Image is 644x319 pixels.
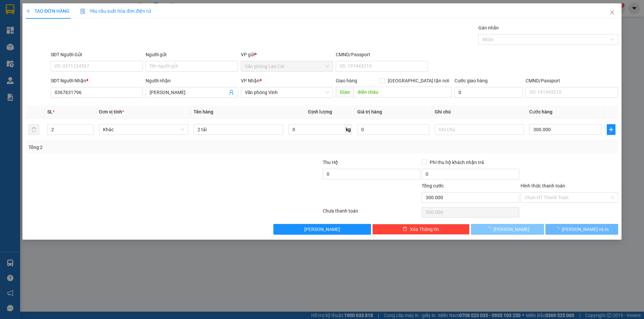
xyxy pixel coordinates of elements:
label: Hình thức thanh toán [521,183,565,188]
button: delete [29,124,39,135]
div: CMND/Passport [526,77,618,84]
span: Khác [103,125,184,135]
span: Văn phòng Vinh [245,87,329,97]
div: CMND/Passport [336,51,428,58]
div: VP gửi [241,51,333,58]
span: [GEOGRAPHIC_DATA] tận nơi [385,77,452,84]
div: Chưa thanh toán [322,207,421,219]
span: plus [26,9,31,13]
span: Thu Hộ [323,160,338,165]
span: Tổng cước [422,183,444,188]
span: Tên hàng [194,109,213,114]
button: deleteXóa Thông tin [372,224,470,235]
div: Người nhận [146,77,238,84]
span: Giao hàng [336,78,357,83]
img: icon [80,9,86,14]
span: delete [402,227,407,232]
span: SL [47,109,53,114]
span: Văn phòng Lào Cai [245,61,329,71]
button: [PERSON_NAME] và In [545,224,618,235]
span: Giá trị hàng [357,109,382,114]
input: VD: Bàn, Ghế [194,124,283,135]
button: [PERSON_NAME] [273,224,371,235]
th: Ghi chú [432,105,527,118]
span: Giao [336,87,354,97]
div: Người gửi [146,51,238,58]
span: plus [607,127,615,132]
input: Dọc đường [354,87,452,97]
input: Cước giao hàng [454,87,523,98]
button: plus [607,124,615,135]
div: SĐT Người Gửi [51,51,143,58]
span: Định lượng [308,109,332,114]
div: Tổng: 2 [29,144,249,151]
input: 0 [357,124,429,135]
span: VP Nhận [241,78,260,83]
span: [PERSON_NAME] [493,226,529,233]
span: Yêu cầu xuất hóa đơn điện tử [80,8,151,14]
span: [PERSON_NAME] [304,226,340,233]
label: Cước giao hàng [454,78,488,83]
input: Ghi Chú [435,124,524,135]
span: close [609,10,615,15]
span: Phí thu hộ khách nhận trả [427,159,487,166]
span: user-add [229,90,234,95]
span: Cước hàng [529,109,552,114]
div: SĐT Người Nhận [51,77,143,84]
button: [PERSON_NAME] [471,224,544,235]
span: TẠO ĐƠN HÀNG [26,8,69,14]
span: kg [345,124,352,135]
span: Đơn vị tính [99,109,124,114]
label: Gán nhãn [478,25,499,30]
span: loading [486,227,493,231]
span: Xóa Thông tin [410,226,439,233]
span: loading [554,227,562,231]
button: Close [603,3,622,22]
span: [PERSON_NAME] và In [562,226,609,233]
